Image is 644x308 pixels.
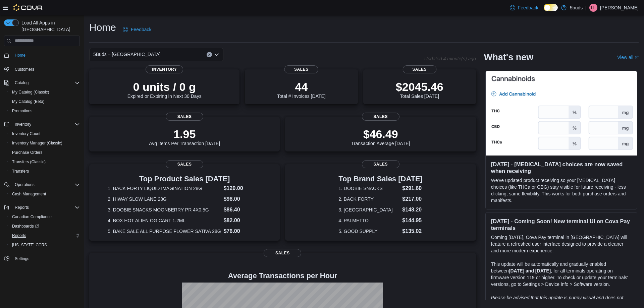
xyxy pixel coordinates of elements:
a: Transfers (Classic) [9,158,48,166]
a: Feedback [120,23,154,36]
dt: 5. BAKE SALE ALL PURPOSE FLOWER SATIVA 28G [108,228,221,235]
span: 5Buds – [GEOGRAPHIC_DATA] [93,50,161,58]
button: Reports [7,231,83,240]
span: Operations [15,182,35,187]
span: LL [591,4,595,12]
dd: $217.00 [402,195,423,203]
span: Reports [12,203,80,211]
button: Operations [1,180,83,189]
button: Reports [1,203,83,212]
p: [PERSON_NAME] [600,4,639,12]
span: My Catalog (Beta) [9,98,80,106]
a: Purchase Orders [9,148,45,157]
button: Home [1,50,83,60]
a: Reports [9,232,29,240]
button: Canadian Compliance [7,212,83,222]
p: We've updated product receiving so your [MEDICAL_DATA] choices (like THCa or CBG) stay visible fo... [491,177,632,204]
a: Customers [12,65,37,73]
span: Reports [9,232,80,240]
h3: Top Brand Sales [DATE] [338,175,423,183]
span: Purchase Orders [12,150,43,155]
span: Dashboards [9,222,80,230]
div: Transaction Average [DATE] [351,127,410,146]
a: Canadian Compliance [9,213,54,221]
button: Catalog [12,79,31,87]
a: Cash Management [9,190,49,198]
dd: $120.00 [224,184,261,192]
span: Inventory Count [9,130,80,138]
span: Sales [362,113,399,121]
a: Settings [12,255,32,263]
dt: 1. BACK FORTY LIQUID IMAGINATION 28G [108,185,221,192]
h3: [DATE] - Coming Soon! New terminal UI on Cova Pay terminals [491,218,632,231]
button: Customers [1,64,83,74]
span: Home [12,51,80,59]
div: Total Sales [DATE] [396,80,443,99]
span: Customers [12,65,80,73]
span: Sales [166,113,203,121]
button: My Catalog (Classic) [7,87,83,97]
strong: [DATE] and [DATE] [509,268,551,273]
span: Promotions [12,108,33,114]
h1: Home [89,21,116,34]
a: Transfers [9,167,32,175]
span: [US_STATE] CCRS [12,242,47,248]
dt: 4. PALMETTO [338,217,399,224]
span: Reports [15,205,29,210]
h4: Average Transactions per Hour [95,272,471,280]
a: My Catalog (Beta) [9,98,47,106]
p: Updated 4 minute(s) ago [424,56,476,61]
span: My Catalog (Beta) [12,99,45,104]
span: Sales [284,65,318,73]
span: Dashboards [12,224,39,229]
svg: External link [635,56,639,60]
span: Sales [166,160,203,168]
span: Cash Management [9,190,80,198]
p: 5buds [570,4,583,12]
p: $46.49 [351,127,410,141]
button: Operations [12,181,37,189]
dd: $76.00 [224,227,261,235]
a: Feedback [507,1,541,14]
dd: $98.00 [224,195,261,203]
span: Inventory Manager (Classic) [9,139,80,147]
span: Settings [15,256,29,261]
div: Lacey Landry [589,4,597,12]
a: Promotions [9,107,35,115]
span: Purchase Orders [9,148,80,157]
button: Inventory Manager (Classic) [7,138,83,148]
span: Inventory [146,65,183,73]
span: Load All Apps in [GEOGRAPHIC_DATA] [19,19,80,33]
button: Transfers (Classic) [7,157,83,167]
dd: $148.20 [402,206,423,214]
img: Cova [13,4,43,11]
button: Transfers [7,167,83,176]
h3: Top Product Sales [DATE] [108,175,261,183]
div: Expired or Expiring in Next 30 Days [127,80,202,99]
span: Customers [15,67,34,72]
span: My Catalog (Classic) [12,89,49,95]
span: Home [15,53,25,58]
span: Canadian Compliance [12,214,52,220]
dd: $135.02 [402,227,423,235]
button: [US_STATE] CCRS [7,240,83,250]
dd: $86.40 [224,206,261,214]
div: Avg Items Per Transaction [DATE] [149,127,220,146]
span: Feedback [131,26,151,33]
button: Reports [12,203,32,211]
span: Inventory [15,122,31,127]
a: View allExternal link [617,55,639,60]
span: Sales [402,65,436,73]
dt: 2. HIWAY SLOW LANE 28G [108,196,221,202]
p: | [585,4,587,12]
span: Inventory Manager (Classic) [12,140,62,146]
nav: Complex example [4,48,80,281]
dd: $144.95 [402,217,423,225]
em: Please be advised that this update is purely visual and does not impact payment functionality. [491,295,624,307]
span: Promotions [9,107,80,115]
button: Clear input [207,52,212,57]
p: Coming [DATE], Cova Pay terminal in [GEOGRAPHIC_DATA] will feature a refreshed user interface des... [491,234,632,254]
span: Inventory [12,120,80,128]
button: Promotions [7,106,83,116]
